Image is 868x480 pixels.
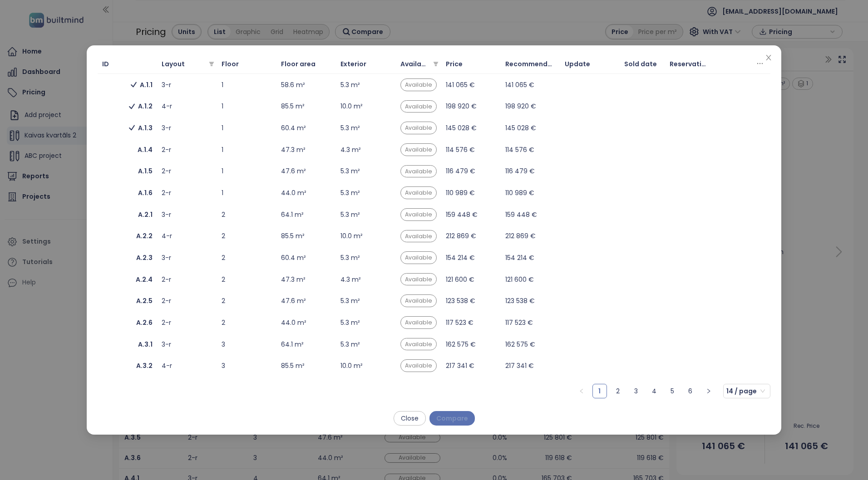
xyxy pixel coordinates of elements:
b: A.2.6 [136,318,153,328]
div: 3-r [162,210,212,220]
td: 3-r [157,247,217,269]
span: filter [433,61,439,67]
div: 2-r [162,296,212,306]
td: 110 989 € [441,182,501,204]
td: 58.6 m² [276,74,336,96]
div: Available [400,273,437,286]
td: 114 576 € [501,139,560,161]
td: 4-r [157,355,217,377]
td: 1 [217,117,276,139]
div: 4-r [162,231,212,241]
td: 3-r [157,74,217,96]
b: A.1.6 [138,188,153,198]
div: Available [400,359,437,372]
span: right [706,388,711,394]
div: Available [400,186,437,199]
td: 4.3 m² [336,269,395,290]
td: 2 [217,204,276,225]
div: Available [400,78,437,91]
td: 3-r [157,204,217,225]
button: Compare [429,411,475,426]
td: 154 214 € [441,247,501,269]
span: Floor area [281,59,316,69]
td: 85.5 m² [276,225,336,247]
span: Reservation date [670,59,728,69]
td: 121 600 € [501,269,560,290]
li: Previous Page [574,384,589,398]
td: 5.3 m² [336,247,395,269]
b: A.2.2 [136,231,153,241]
td: 85.5 m² [276,355,336,377]
td: 2-r [157,312,217,333]
div: 3-r [162,80,212,90]
td: 123 538 € [501,290,560,312]
div: 3-r [162,123,212,133]
span: Layout [162,59,185,69]
div: 4-r [162,361,212,371]
div: Available [400,251,437,264]
div: 2-r [162,318,212,328]
td: 44.0 m² [276,312,336,333]
li: 5 [665,384,680,398]
td: 10.0 m² [336,225,395,247]
div: Available [400,338,437,351]
td: 44.0 m² [276,182,336,204]
td: 154 214 € [501,247,560,269]
a: 6 [684,384,697,398]
b: A.1.4 [138,145,153,155]
td: 141 065 € [501,74,560,96]
td: 217 341 € [501,355,560,377]
td: 5.3 m² [336,290,395,312]
div: Page Size [723,384,770,398]
div: Available [400,316,437,329]
td: 60.4 m² [276,117,336,139]
td: 198 920 € [501,96,560,118]
a: 3 [629,384,643,398]
td: 162 575 € [501,333,560,355]
a: 1 [593,384,607,398]
td: 2 [217,312,276,333]
td: 4-r [157,225,217,247]
td: 2-r [157,269,217,290]
td: 5.3 m² [336,333,395,355]
a: 5 [666,384,679,398]
td: 217 341 € [441,355,501,377]
td: 3 [217,333,276,355]
button: Close [394,411,426,426]
td: 10.0 m² [336,355,395,377]
td: 141 065 € [441,74,501,96]
td: 3 [217,355,276,377]
li: 3 [629,384,643,398]
td: 1 [217,96,276,118]
td: 117 523 € [501,312,560,333]
td: 116 479 € [441,161,501,182]
span: filter [207,57,216,71]
td: 64.1 m² [276,333,336,355]
b: A.1.2 [138,101,153,111]
div: Available [400,165,437,178]
td: 2 [217,225,276,247]
div: 3-r [162,253,212,263]
div: Available [400,230,437,243]
div: 2-r [162,166,212,176]
td: 121 600 € [441,269,501,290]
td: 2 [217,269,276,290]
td: 1 [217,182,276,204]
td: 10.0 m² [336,96,395,118]
li: 4 [647,384,661,398]
span: 14 / page [726,384,765,398]
td: 145 028 € [501,117,560,139]
td: 47.6 m² [276,290,336,312]
td: 85.5 m² [276,96,336,118]
td: 4.3 m² [336,139,395,161]
td: 159 448 € [501,204,560,225]
td: 5.3 m² [336,204,395,225]
div: Available [400,122,437,134]
button: left [574,384,589,398]
th: ID [98,54,157,74]
td: 110 989 € [501,182,560,204]
td: 198 920 € [441,96,501,118]
td: 47.6 m² [276,161,336,182]
td: 2-r [157,161,217,182]
div: 2-r [162,145,212,155]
